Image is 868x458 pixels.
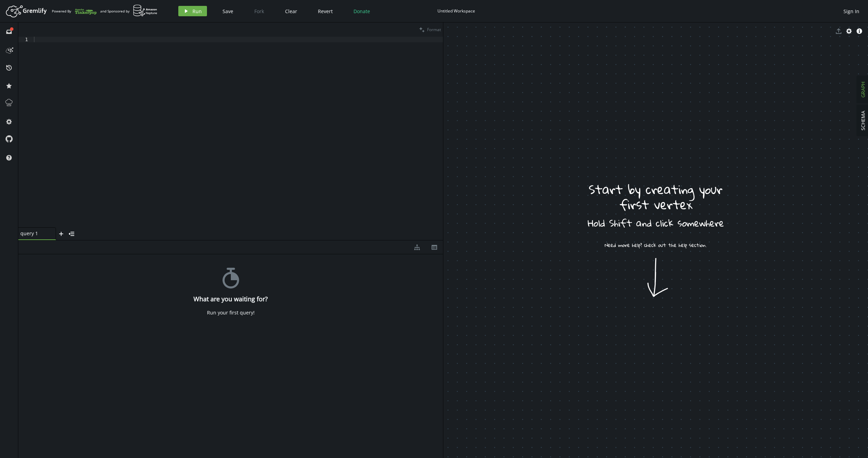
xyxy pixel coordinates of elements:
[100,4,158,18] div: and Sponsored by
[133,4,158,17] img: AWS Neptune
[194,295,268,303] h4: What are you waiting for?
[860,82,866,98] span: GRAPH
[207,310,255,316] div: Run your first query!
[860,111,866,130] span: SCHEMA
[280,6,302,16] button: Clear
[249,6,270,16] button: Fork
[840,6,863,16] button: Sign In
[178,6,207,16] button: Run
[427,27,441,33] span: Format
[192,8,202,15] span: Run
[254,8,264,15] span: Fork
[318,8,333,15] span: Revert
[843,8,859,15] span: Sign In
[20,230,48,237] span: query 1
[52,5,97,17] div: Powered By
[217,6,238,16] button: Save
[417,22,443,37] button: Format
[353,8,370,15] span: Donate
[348,6,375,16] button: Donate
[223,8,233,15] span: Save
[313,6,338,16] button: Revert
[437,8,475,13] div: Untitled Workspace
[285,8,297,15] span: Clear
[18,37,32,42] div: 1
